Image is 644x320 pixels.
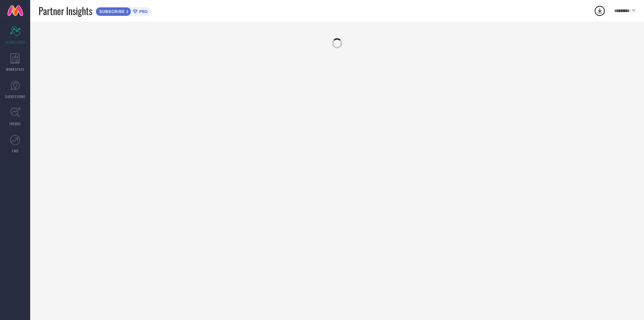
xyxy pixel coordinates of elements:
[594,5,606,17] div: Open download list
[5,40,25,45] span: SCORECARDS
[9,121,21,126] span: TRENDS
[12,148,18,153] span: FWD
[138,9,148,14] span: PRO
[5,94,25,99] span: SUGGESTIONS
[39,4,92,18] span: Partner Insights
[6,67,24,72] span: WORKSPACE
[96,5,151,16] a: SUBSCRIBEPRO
[96,9,126,14] span: SUBSCRIBE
